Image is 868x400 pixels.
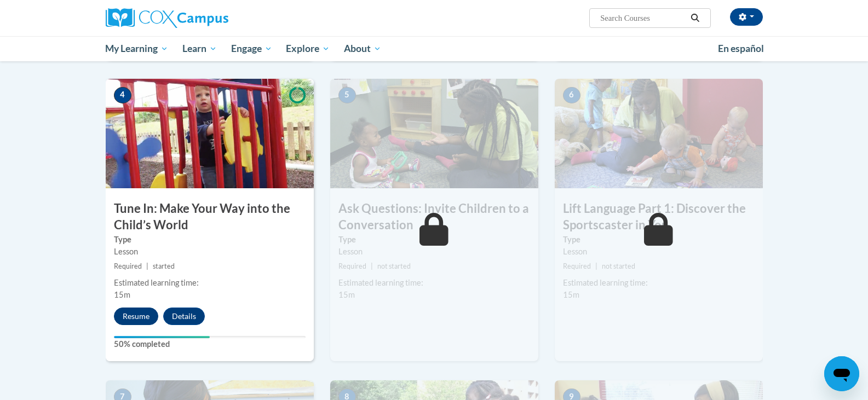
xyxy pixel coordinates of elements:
div: Estimated learning time: [563,277,755,289]
label: Type [114,234,306,246]
a: My Learning [99,36,176,61]
span: not started [602,262,635,270]
input: Search Courses [599,11,687,25]
span: Explore [286,42,330,55]
div: Lesson [114,246,306,258]
span: Required [563,262,591,270]
button: Details [163,308,205,325]
span: 15m [338,290,355,299]
div: Your progress [114,336,210,338]
span: About [344,42,381,55]
img: Course Image [106,79,314,188]
span: Engage [231,42,272,55]
span: 5 [338,87,356,103]
span: En español [718,43,764,54]
img: Course Image [330,79,538,188]
button: Resume [114,308,158,325]
h3: Tune In: Make Your Way into the Child’s World [106,200,314,234]
label: Type [563,234,755,246]
span: 6 [563,87,580,103]
span: | [146,262,148,270]
button: Search [687,11,703,25]
span: Required [338,262,366,270]
a: Cox Campus [106,8,314,28]
div: Main menu [89,36,779,61]
label: 50% completed [114,338,306,350]
a: Explore [279,36,337,61]
a: Learn [175,36,224,61]
span: My Learning [105,42,168,55]
img: Course Image [555,79,763,188]
label: Type [338,234,530,246]
a: About [337,36,388,61]
img: Cox Campus [106,8,228,28]
span: Required [114,262,142,270]
span: 15m [563,290,579,299]
div: Lesson [563,246,755,258]
a: En español [711,37,771,60]
span: not started [377,262,411,270]
span: started [153,262,175,270]
h3: Lift Language Part 1: Discover the Sportscaster in You [555,200,763,234]
a: Engage [224,36,279,61]
div: Lesson [338,246,530,258]
span: | [371,262,373,270]
iframe: Button to launch messaging window [824,356,859,391]
h3: Ask Questions: Invite Children to a Conversation [330,200,538,234]
span: 15m [114,290,130,299]
div: Estimated learning time: [338,277,530,289]
span: | [595,262,597,270]
button: Account Settings [730,8,763,26]
div: Estimated learning time: [114,277,306,289]
span: 4 [114,87,131,103]
span: Learn [182,42,217,55]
